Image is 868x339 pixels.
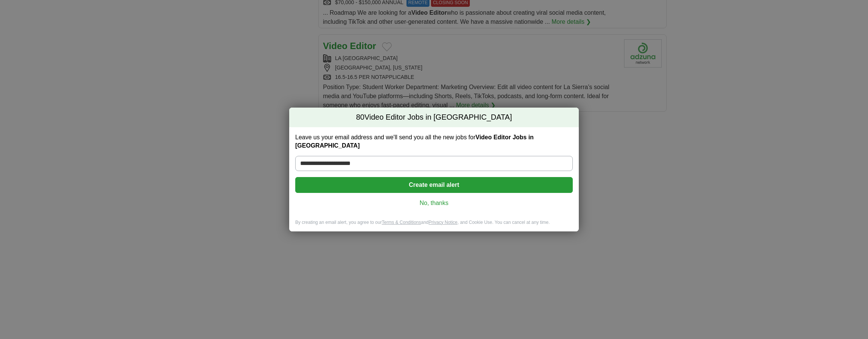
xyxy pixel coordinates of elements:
[429,220,458,225] a: Privacy Notice
[295,133,573,150] label: Leave us your email address and we'll send you all the new jobs for
[289,108,579,127] h2: Video Editor Jobs in [GEOGRAPHIC_DATA]
[289,219,579,232] div: By creating an email alert, you agree to our and , and Cookie Use. You can cancel at any time.
[295,134,534,149] strong: Video Editor Jobs in [GEOGRAPHIC_DATA]
[356,112,364,123] span: 80
[301,199,567,207] a: No, thanks
[295,177,573,193] button: Create email alert
[382,220,421,225] a: Terms & Conditions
